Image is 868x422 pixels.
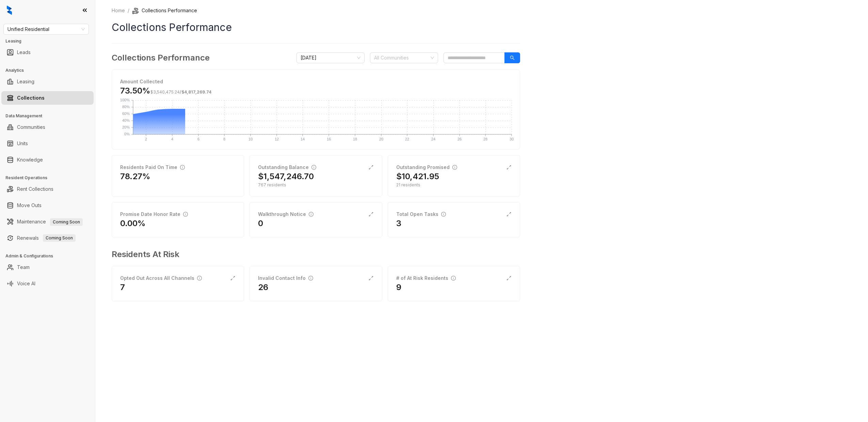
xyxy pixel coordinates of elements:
li: Leasing [1,75,94,88]
text: 12 [275,137,279,141]
text: 28 [483,137,487,141]
span: info-circle [451,276,456,281]
text: 0% [124,132,130,136]
div: Opted Out Across All Channels [120,274,202,282]
div: Total Open Tasks [396,210,446,218]
span: info-circle [452,165,457,170]
div: Walkthrough Notice [258,210,314,218]
h3: 73.50% [120,85,211,96]
li: Communities [1,120,94,134]
a: Voice AI [17,277,35,290]
h2: $1,547,246.70 [258,171,314,182]
span: expand-alt [506,165,512,170]
h2: 0.00% [120,218,146,229]
h3: Data Management [5,113,95,119]
span: expand-alt [506,275,512,281]
li: Renewals [1,231,94,245]
span: search [510,55,515,60]
div: Invalid Contact Info [258,274,313,282]
span: Coming Soon [43,234,76,242]
a: RenewalsComing Soon [17,231,76,245]
h2: 7 [120,282,125,293]
text: 8 [223,137,225,141]
div: Residents Paid On Time [120,164,185,171]
h3: Analytics [5,67,95,73]
span: info-circle [197,276,202,281]
span: expand-alt [368,165,374,170]
span: info-circle [183,212,188,217]
span: $3,540,475.24 [150,89,180,95]
li: Collections [1,91,94,105]
a: Communities [17,120,45,134]
strong: Amount Collected [120,79,163,84]
li: Move Outs [1,199,94,212]
span: Unified Residential [7,24,85,34]
span: expand-alt [368,212,374,217]
text: 80% [122,105,130,109]
li: Voice AI [1,277,94,290]
text: 24 [431,137,435,141]
text: 16 [327,137,331,141]
text: 20 [379,137,383,141]
text: 22 [405,137,409,141]
text: 30 [510,137,514,141]
h2: $10,421.95 [396,171,439,182]
h2: 78.27% [120,171,150,182]
text: 40% [122,118,130,122]
h1: Collections Performance [112,20,520,35]
div: Outstanding Balance [258,164,316,171]
span: info-circle [311,165,316,170]
li: / [128,7,129,14]
li: Team [1,260,94,274]
li: Knowledge [1,153,94,167]
a: Team [17,260,30,274]
h3: Collections Performance [112,52,210,64]
div: # of At Risk Residents [396,274,456,282]
text: 14 [301,137,305,141]
a: Leads [17,46,31,59]
span: expand-alt [368,275,374,281]
span: info-circle [309,212,314,217]
li: Rent Collections [1,182,94,196]
li: Maintenance [1,215,94,229]
a: Collections [17,91,45,105]
a: Knowledge [17,153,43,167]
a: Leasing [17,75,34,88]
li: Leads [1,46,94,59]
h2: 26 [258,282,268,293]
div: Outstanding Promised [396,164,457,171]
text: 26 [457,137,462,141]
text: 18 [353,137,357,141]
span: Coming Soon [50,218,83,226]
text: 60% [122,112,130,116]
span: expand-alt [506,212,512,217]
a: Move Outs [17,199,42,212]
h2: 3 [396,218,401,229]
h3: Resident Operations [5,175,95,181]
h3: Residents At Risk [112,248,515,260]
span: info-circle [441,212,446,217]
div: 21 residents [396,182,512,188]
span: / [150,89,211,95]
li: Units [1,137,94,150]
a: Home [110,7,126,14]
a: Units [17,137,28,150]
span: info-circle [180,165,185,170]
div: 767 residents [258,182,373,188]
span: expand-alt [230,275,236,281]
text: 20% [122,125,130,129]
span: September 2025 [301,53,360,63]
h3: Leasing [5,38,95,44]
li: Collections Performance [132,7,197,14]
text: 4 [171,137,173,141]
h2: 0 [258,218,263,229]
h2: 9 [396,282,401,293]
text: 2 [145,137,147,141]
span: info-circle [308,276,313,281]
text: 10 [248,137,253,141]
div: Promise Date Honor Rate [120,210,188,218]
text: 6 [197,137,199,141]
h3: Admin & Configurations [5,253,95,259]
a: Rent Collections [17,182,53,196]
text: 100% [120,98,130,102]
